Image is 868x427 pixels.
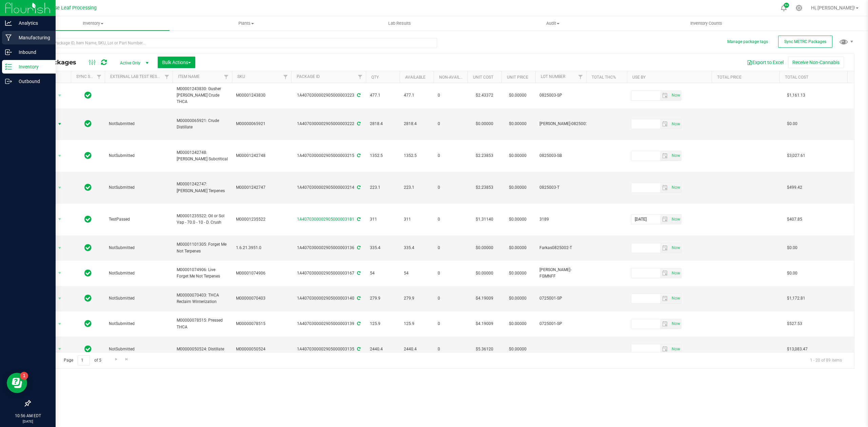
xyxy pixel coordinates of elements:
span: M00000070403: THCA Reclaim Winterization [177,292,228,305]
span: 2818.4 [404,121,430,127]
span: select [56,151,64,161]
div: 1A4070300002905000003136 [290,245,367,251]
span: Set Current date [670,90,682,100]
span: 2440.4 [370,346,396,352]
span: M00001235522: Oil or Sol Vap - 70.0 - 10 - D. Crush [177,213,228,226]
span: In Sync [84,215,92,224]
span: NotSubmitted [109,121,169,127]
span: M00000070403 [236,295,287,302]
span: select [660,151,670,161]
span: M00001243830 [236,92,287,99]
span: select [56,243,64,253]
span: NotSubmitted [109,346,169,352]
a: Filter [221,71,232,83]
span: select [670,243,681,253]
span: Bulk Actions [162,60,191,65]
a: Filter [575,71,586,83]
span: select [660,319,670,329]
span: M00001235522 [236,216,287,223]
span: M00000078515: Pressed THCA [177,317,228,330]
span: select [56,344,64,354]
span: 3189 [539,216,582,223]
span: Hi, [PERSON_NAME]! [811,5,855,11]
span: $13,083.47 [784,344,811,354]
span: Inventory Counts [681,20,731,26]
span: $0.00000 [506,344,530,354]
span: Inventory [16,20,170,26]
span: [PERSON_NAME]-0825002CD [539,121,593,127]
span: 0 [438,184,463,191]
span: Sync from Compliance System [356,321,360,326]
a: Go to the last page [122,355,132,364]
span: select [670,268,681,278]
span: [PERSON_NAME]-FGMNFF [539,267,582,280]
span: $3,027.61 [784,151,809,161]
p: 10:56 AM EDT [3,413,53,419]
span: 0 [438,152,463,159]
td: $5.36120 [468,337,501,362]
span: Set Current date [670,319,682,329]
span: In Sync [84,293,92,303]
span: 1352.5 [404,152,430,159]
span: All Packages [35,59,83,66]
a: Filter [161,71,173,83]
span: select [56,319,64,329]
a: Total Cost [785,75,808,80]
a: Filter [94,71,105,83]
a: Package ID [297,74,320,79]
span: select [670,119,681,129]
span: 1 - 20 of 89 items [805,355,847,365]
span: M00000050524 [236,346,287,352]
a: External Lab Test Result [110,74,163,79]
span: select [660,294,670,303]
span: select [670,183,681,192]
span: 1.6.21.3951.0 [236,245,287,251]
a: Sync Status [76,74,102,79]
a: Non-Available [439,75,469,80]
p: [DATE] [3,419,53,424]
span: $0.00000 [506,119,530,129]
span: 0 [438,92,463,99]
span: Page of 5 [58,355,107,366]
span: NotSubmitted [109,152,169,159]
span: Purpose Leaf Processing [42,5,97,11]
span: Plants [170,20,322,26]
inline-svg: Inventory [5,63,12,70]
span: M00001243830: Gusher [PERSON_NAME] Crude THCA [177,86,228,105]
span: select [660,183,670,192]
span: select [670,91,681,100]
span: Sync from Compliance System [356,296,360,301]
span: Sync METRC Packages [784,39,826,44]
div: 1A4070300002905000003222 [290,121,367,127]
span: select [670,344,681,354]
span: 0 [438,295,463,302]
td: $2.43372 [468,83,501,108]
div: 1A4070300002905000003215 [290,152,367,159]
a: Use By [632,75,646,80]
span: Set Current date [670,119,682,129]
span: select [660,268,670,278]
span: select [56,215,64,224]
span: $0.00000 [506,293,530,303]
span: 477.1 [370,92,396,99]
span: $0.00000 [506,243,530,253]
a: Total Price [717,75,742,80]
td: $0.00000 [468,108,501,140]
a: Plants [170,16,323,30]
p: Outbound [12,77,53,85]
span: select [56,294,64,303]
td: $2.23853 [468,140,501,172]
span: select [56,268,64,278]
span: 0725001-SP [539,321,582,327]
span: select [670,151,681,161]
span: Set Current date [670,151,682,161]
span: Set Current date [670,183,682,192]
inline-svg: Manufacturing [5,34,12,41]
span: 0 [438,346,463,352]
span: NotSubmitted [109,245,169,251]
a: Total THC% [592,75,616,80]
span: Set Current date [670,344,682,354]
span: 54 [370,270,396,277]
span: Sync from Compliance System [356,245,360,250]
span: select [660,344,670,354]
